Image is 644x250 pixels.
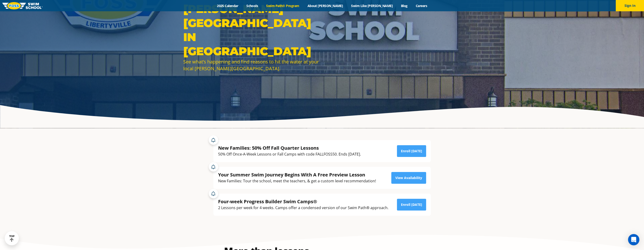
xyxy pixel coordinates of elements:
[2,2,43,9] img: FOSS Swim School Logo
[218,178,376,184] div: New Families: Tour the school, meet the teachers, & get a custom level recommendation!
[397,199,426,211] a: Enroll [DATE]
[628,234,639,245] div: Open Intercom Messenger
[397,145,426,157] a: Enroll [DATE]
[242,4,262,8] a: Schools
[303,4,347,8] a: About [PERSON_NAME]
[397,4,412,8] a: Blog
[183,58,320,72] div: See what’s happening and find reasons to hit the water at your local [PERSON_NAME][GEOGRAPHIC_DATA].
[262,4,303,8] a: Swim Path® Program
[9,235,15,242] div: TOP
[218,151,361,157] div: 50% Off Once-A-Week Lessons or Fall Camps with code FALLFOSS50. Ends [DATE].
[213,4,242,8] a: 2025 Calendar
[391,172,426,184] a: View Availability
[218,198,388,205] div: Four-week Progress Builder Swim Camps®
[347,4,397,8] a: Swim Like [PERSON_NAME]
[218,172,376,178] div: Your Summer Swim Journey Begins With A Free Preview Lesson
[412,4,431,8] a: Careers
[183,2,320,58] h1: [PERSON_NAME][GEOGRAPHIC_DATA] in [GEOGRAPHIC_DATA]
[218,205,388,211] div: 2 Lessons per week for 4 weeks. Camps offer a condensed version of our Swim Path® approach.
[218,145,361,151] div: New Families: 50% Off Fall Quarter Lessons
